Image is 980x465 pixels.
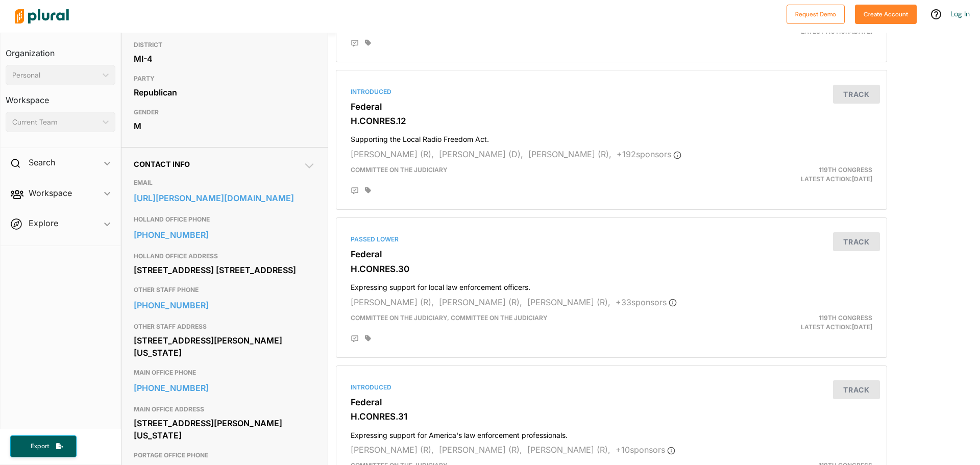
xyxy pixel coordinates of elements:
div: [STREET_ADDRESS] [STREET_ADDRESS] [134,262,315,278]
span: + 192 sponsor s [617,149,681,159]
div: Republican [134,85,315,100]
div: Add tags [365,335,371,342]
a: [URL][PERSON_NAME][DOMAIN_NAME] [134,190,315,206]
h4: Supporting the Local Radio Freedom Act. [351,130,872,144]
button: Track [833,85,880,104]
span: + 10 sponsor s [616,445,675,455]
div: Introduced [351,87,872,96]
div: Add Position Statement [351,335,359,343]
a: Create Account [855,8,917,19]
span: [PERSON_NAME] (R), [351,149,434,159]
div: Personal [12,70,99,81]
span: [PERSON_NAME] (R), [351,445,434,455]
div: Latest Action: [DATE] [701,165,880,184]
div: Add Position Statement [351,187,359,195]
span: [PERSON_NAME] (R), [527,445,610,455]
span: [PERSON_NAME] (R), [527,297,610,307]
span: + 33 sponsor s [616,297,677,307]
h3: GENDER [134,106,315,118]
span: [PERSON_NAME] (R), [439,445,522,455]
h3: H.CONRES.31 [351,411,872,422]
span: [PERSON_NAME] (R), [528,149,611,159]
a: Log In [950,9,970,18]
span: Contact Info [134,160,190,168]
span: 119th Congress [819,314,872,322]
h3: OTHER STAFF ADDRESS [134,321,315,333]
a: [PHONE_NUMBER] [134,227,315,242]
h3: Federal [351,397,872,407]
span: 119th Congress [819,166,872,174]
span: [PERSON_NAME] (R), [351,297,434,307]
h3: HOLLAND OFFICE ADDRESS [134,250,315,262]
h4: Expressing support for America's law enforcement professionals. [351,426,872,440]
h3: Federal [351,102,872,112]
h3: Organization [6,38,115,61]
div: Current Team [12,117,99,128]
h4: Expressing support for local law enforcement officers. [351,278,872,292]
h3: DISTRICT [134,39,315,51]
span: Committee on the Judiciary [351,166,448,174]
a: Request Demo [787,8,845,19]
span: Export [23,442,56,451]
span: [PERSON_NAME] (D), [439,149,523,159]
h3: MAIN OFFICE PHONE [134,366,315,379]
button: Create Account [855,5,917,24]
button: Request Demo [787,5,845,24]
h3: H.CONRES.12 [351,116,872,126]
h3: OTHER STAFF PHONE [134,284,315,296]
h3: HOLLAND OFFICE PHONE [134,213,315,226]
button: Track [833,380,880,399]
h3: Federal [351,249,872,259]
div: Add tags [365,187,371,194]
h3: PORTAGE OFFICE PHONE [134,449,315,461]
span: [PERSON_NAME] (R), [439,297,522,307]
div: MI-4 [134,51,315,66]
div: [STREET_ADDRESS][PERSON_NAME][US_STATE] [134,333,315,360]
h3: H.CONRES.30 [351,264,872,274]
span: Committee on the Judiciary, Committee on the Judiciary [351,314,548,322]
h3: MAIN OFFICE ADDRESS [134,403,315,415]
button: Track [833,232,880,251]
div: Introduced [351,383,872,392]
h2: Search [29,157,55,168]
div: Add Position Statement [351,39,359,47]
h3: PARTY [134,72,315,85]
div: Latest Action: [DATE] [701,313,880,332]
a: [PHONE_NUMBER] [134,298,315,313]
div: [STREET_ADDRESS][PERSON_NAME][US_STATE] [134,415,315,443]
div: Add tags [365,39,371,46]
button: Export [10,435,77,457]
h3: EMAIL [134,177,315,189]
h3: Workspace [6,85,115,108]
div: M [134,118,315,134]
a: [PHONE_NUMBER] [134,380,315,396]
div: Passed Lower [351,235,872,244]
